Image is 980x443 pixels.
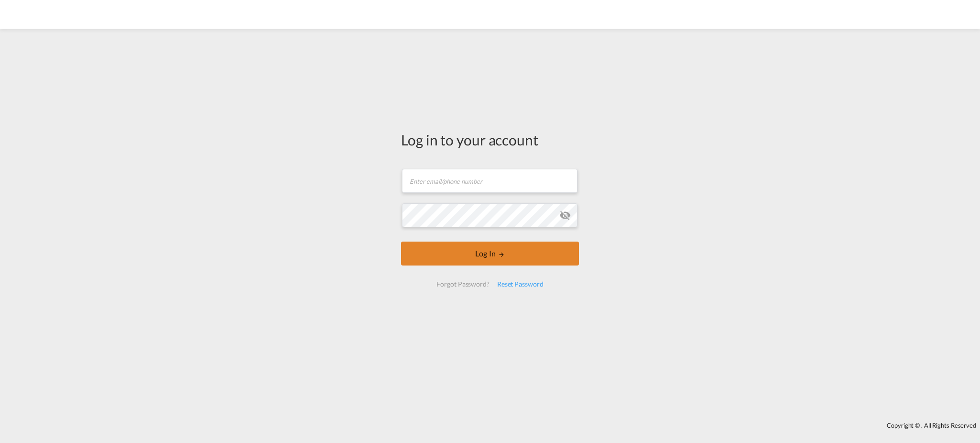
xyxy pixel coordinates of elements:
[493,276,547,293] div: Reset Password
[401,130,579,150] div: Log in to your account
[401,242,579,266] button: LOGIN
[433,276,493,293] div: Forgot Password?
[402,169,578,193] input: Enter email/phone number
[559,210,571,221] md-icon: icon-eye-off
